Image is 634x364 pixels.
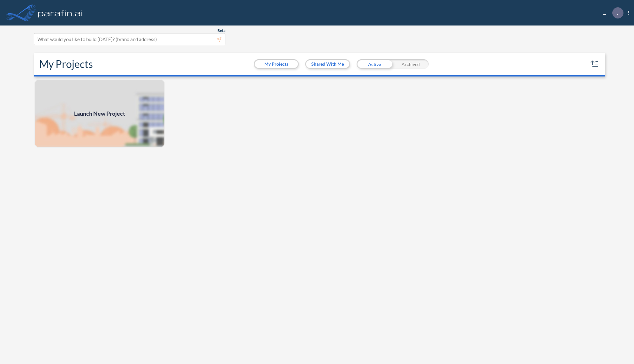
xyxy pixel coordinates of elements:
button: Shared With Me [306,60,349,68]
img: logo [37,6,84,19]
p: . [617,10,618,16]
button: sort [590,59,600,69]
button: My Projects [255,60,298,68]
a: Launch New Project [34,79,165,148]
img: add [34,79,165,148]
h2: My Projects [39,58,93,70]
span: Beta [217,28,225,33]
div: ... [593,7,629,18]
div: Active [357,59,393,69]
span: Launch New Project [74,109,125,118]
div: Archived [393,59,429,69]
